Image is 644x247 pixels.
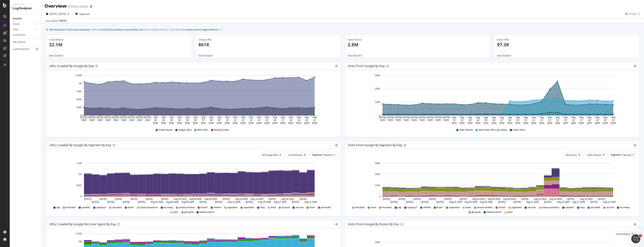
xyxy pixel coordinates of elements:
button: Crawl Volume [285,152,309,158]
text: 2025 [523,122,528,124]
text: [DATE] [567,198,575,200]
div: A chart. [348,73,636,125]
text: 2025 [452,122,457,124]
text: 04 [178,119,181,121]
text: [DATE] [443,116,450,119]
text: 2025 [225,122,230,124]
text: Aug [452,116,456,119]
span: View Details [49,54,62,57]
text: 2025 [467,122,473,124]
text: 09 [517,119,519,121]
text: Aug 14 2025 [250,198,263,200]
text: 2025 [296,122,301,124]
iframe: Intercom live chat [631,234,640,243]
text: 2025 [444,119,449,121]
text: Aug [313,116,317,119]
text: Aug [193,116,197,119]
text: Aug [563,116,567,119]
text: 2025 [388,119,393,121]
div: Overview [13,17,22,21]
text: [DATE] [112,116,119,119]
div: arrow-right-arrow-left [90,5,92,8]
text: [DATE] [84,198,91,200]
div: info banner [46,28,640,31]
text: 05 [485,119,487,121]
span: Google [629,12,637,15]
text: 2025 [97,119,102,121]
text: Aug [177,116,181,119]
text: Aug [297,116,301,119]
text: 06 [493,119,495,121]
text: 03 [469,119,471,121]
text: 2025 [145,119,150,121]
text: 2025 [436,119,441,121]
text: 2025 [193,122,198,124]
div: gear [335,223,338,226]
text: 2025 [571,122,576,124]
text: 2025 [587,122,592,124]
text: Aug [571,116,575,119]
text: [DATE] [161,198,168,200]
text: [DATE] [444,198,452,200]
a: Overview [13,17,39,21]
text: 2025 [499,122,504,124]
button: Visits Volume [584,152,607,158]
text: 500K [76,98,82,101]
text: 0 [80,114,82,117]
text: Aug [281,116,285,119]
text: 0 [379,195,380,198]
p: 97.3K [497,41,637,48]
text: 2025 [531,122,536,124]
text: [DATE] [521,198,528,200]
text: 2025 [428,119,433,121]
div: Overview [45,3,67,9]
button: All Google Bots [259,152,284,158]
div: Unique URLs [198,38,338,41]
div: URLs Crawled by Google By Segment By Day [49,143,111,147]
text: [DATE] [138,201,145,203]
text: Aug [265,116,269,119]
text: [DATE] [128,116,135,119]
text: Aug [555,116,559,119]
text: 2025 [483,122,488,124]
text: 0 [379,114,380,117]
text: 100K [375,184,380,187]
text: Aug [579,116,583,119]
text: Aug [241,116,245,119]
text: 1.25M [75,74,82,77]
text: 2025 [288,122,293,124]
span: All Google Bots [262,153,278,156]
span: Unique URLs [178,128,192,132]
text: [DATE] [427,116,434,119]
text: 2025 [412,119,417,121]
div: URLs Crawled by Google by day [49,64,94,68]
text: [DATE] [100,198,107,200]
text: 2025 [153,122,158,124]
text: 2025 [137,119,142,121]
span: Visits Volume [459,128,473,132]
text: 16 [572,119,575,121]
a: Search Engine Behavior: Logs Report [144,28,182,31]
text: 0 [80,195,82,198]
span: New URLs [197,128,208,132]
text: 02 [461,119,464,121]
text: 2025 [396,119,401,121]
text: Aug 04 2025 [174,198,186,200]
text: Aug 18 2025 [281,198,294,200]
text: [DATE] [300,198,307,200]
button: All Devices [563,152,583,158]
button: close banner [220,27,223,32]
text: 07 [202,119,205,121]
text: 2025 [595,122,600,124]
a: Visits [13,28,35,31]
text: 10 [226,119,229,121]
text: [DATE] [414,198,421,200]
div: gear [634,65,636,67]
div: [DATE] [59,19,66,22]
div: Active URLs [497,38,637,41]
text: 2025 [113,119,118,121]
text: [DATE] [379,116,386,119]
text: Aug [257,116,261,119]
text: Aug 14 2025 [549,198,562,200]
text: 11 [532,119,535,121]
